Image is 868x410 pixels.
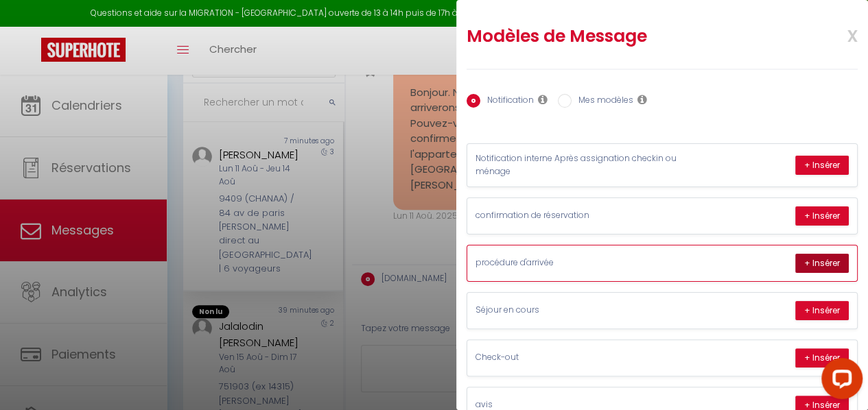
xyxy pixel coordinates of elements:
[480,94,534,109] label: Notification
[476,152,681,178] p: Notification interne Après assignation checkin ou ménage
[637,94,647,105] i: Les modèles généraux sont visibles par vous et votre équipe
[476,304,681,317] p: Séjour en cours
[476,209,681,222] p: confirmation de réservation
[538,94,548,105] i: Les notifications sont visibles par toi et ton équipe
[795,156,849,175] button: + Insérer
[795,301,849,320] button: + Insérer
[572,94,633,109] label: Mes modèles
[476,351,681,364] p: Check-out
[814,19,858,51] span: x
[810,352,868,410] iframe: LiveChat chat widget
[795,254,849,273] button: + Insérer
[476,256,681,269] p: procédure d'arrivée
[795,206,849,226] button: + Insérer
[795,348,849,367] button: + Insérer
[467,25,786,47] h2: Modèles de Message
